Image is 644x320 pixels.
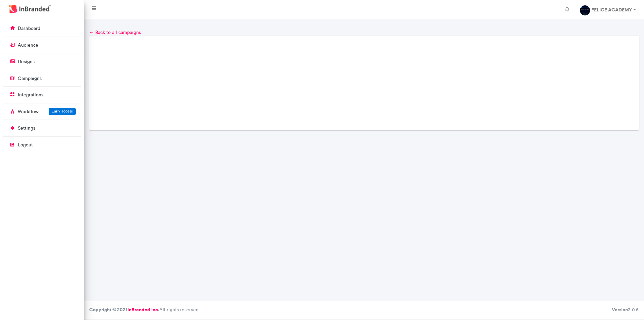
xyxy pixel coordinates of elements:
[3,88,81,101] a: integrations
[3,72,81,85] a: campaigns
[18,142,33,148] p: logout
[3,39,81,51] a: audience
[612,307,639,313] div: 3.0.5
[18,42,38,49] p: audience
[18,92,43,98] p: integrations
[575,3,641,16] a: FELICE ACADEMY
[18,75,42,82] p: campaigns
[127,307,158,313] a: InBranded Inc
[580,5,590,15] img: profile dp
[591,7,632,13] strong: FELICE ACADEMY
[18,25,40,32] p: dashboard
[18,108,39,115] p: Workflow
[89,30,141,35] a: ← Back to all campaigns
[52,109,73,113] span: Early access
[18,125,35,132] p: settings
[3,105,81,118] a: WorkflowEarly access
[3,22,81,35] a: dashboard
[3,55,81,68] a: designs
[7,3,52,14] img: InBranded Logo
[89,307,159,313] strong: Copyright © 2021 .
[84,301,644,319] footer: All rights reserved.
[3,122,81,134] a: settings
[18,58,35,65] p: designs
[612,307,628,313] b: Version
